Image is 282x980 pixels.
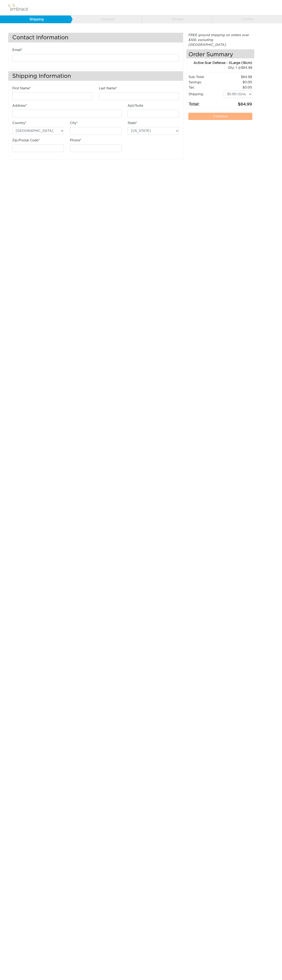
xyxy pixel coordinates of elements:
label: Address* [12,103,27,108]
label: Zip/Postal Code* [12,138,40,143]
a: Confirm [211,16,281,23]
label: Apt/Suite [128,103,143,108]
td: 0.00 [224,85,252,90]
td: Shipping: [188,90,223,98]
div: Active Scar Defense - XLarge (16cm) [186,60,252,65]
label: Country* [12,121,26,125]
span: 84.99 [241,66,252,69]
img: logo.png [7,3,33,13]
td: Total: [188,98,223,107]
a: Review [141,16,211,23]
a: Payment [70,16,141,23]
td: Savings : [188,80,223,85]
label: City* [70,121,78,125]
td: 84.99 [224,74,252,80]
td: 84.99 [224,98,252,107]
label: Phone* [70,138,81,143]
a: Continue [188,113,252,120]
label: Email* [12,48,22,52]
td: Tax: [188,85,223,90]
td: Sub-Total: [188,74,223,80]
div: FREE ground shipping on orders over $100, excluding [GEOGRAPHIC_DATA]. [186,33,254,47]
div: 1 @ [191,65,252,70]
label: State* [128,121,137,125]
h4: Order Summary [186,49,254,58]
h3: Shipping Information [8,71,183,81]
label: First Name* [12,86,31,91]
td: 0.00 [224,80,252,85]
h3: Contact Information [8,33,183,42]
label: Last Name* [99,86,117,91]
